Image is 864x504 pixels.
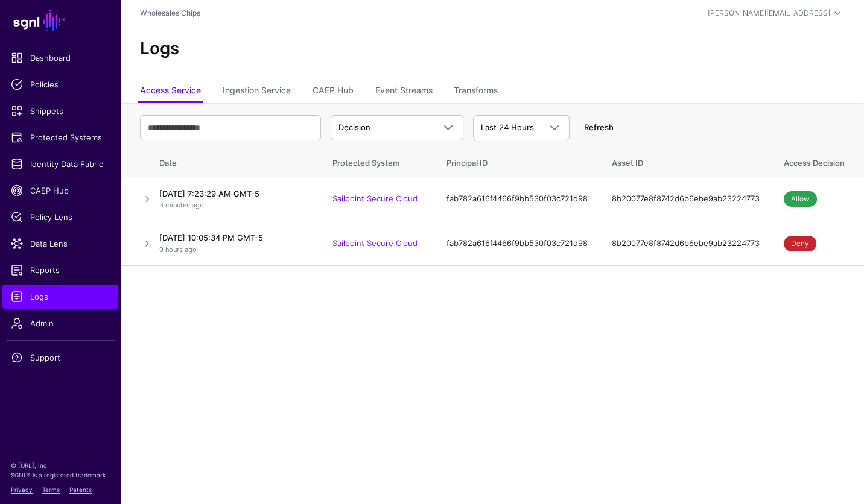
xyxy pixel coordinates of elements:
p: 3 minutes ago [159,200,308,210]
span: Data Lens [11,238,110,250]
h4: [DATE] 7:23:29 AM GMT-5 [159,188,308,199]
td: 8b20077e8f8742d6b6ebe9ab23224773 [600,221,772,266]
a: Policies [2,72,118,96]
td: 8b20077e8f8742d6b6ebe9ab23224773 [600,177,772,221]
a: CAEP Hub [2,178,118,203]
span: CAEP Hub [11,184,110,197]
h2: Logs [140,39,845,58]
span: Policies [11,78,110,90]
a: SGNL [7,7,113,34]
a: Data Lens [2,232,118,256]
a: Patents [69,486,92,493]
td: fab782a616f4466f9bb530f03c721d98 [434,177,600,221]
p: 9 hours ago [159,245,308,255]
a: CAEP Hub [313,80,354,103]
span: Identity Data Fabric [11,158,110,170]
a: Wholesales Chips [140,8,200,17]
span: Policy Lens [11,211,110,223]
span: Logs [11,291,110,303]
p: SGNL® is a registered trademark [11,470,110,480]
a: Refresh [584,122,614,132]
span: Protected Systems [11,131,110,143]
a: Privacy [11,486,33,493]
a: Terms [42,486,60,493]
a: Access Service [140,80,201,103]
a: Admin [2,311,118,335]
a: Transforms [454,80,498,103]
span: Allow [784,191,817,207]
td: fab782a616f4466f9bb530f03c721d98 [434,221,600,266]
h4: [DATE] 10:05:34 PM GMT-5 [159,232,308,243]
th: Access Decision [772,145,864,177]
span: Snippets [11,105,110,117]
a: Protected Systems [2,125,118,150]
a: Sailpoint Secure Cloud [332,238,418,248]
div: [PERSON_NAME][EMAIL_ADDRESS] [708,8,830,19]
a: Snippets [2,99,118,123]
span: Reports [11,264,110,276]
th: Date [154,145,320,177]
p: © [URL], Inc [11,461,110,470]
a: Identity Data Fabric [2,152,118,176]
a: Logs [2,285,118,309]
th: Protected System [320,145,434,177]
span: Dashboard [11,52,110,64]
a: Ingestion Service [223,80,291,103]
a: Dashboard [2,46,118,70]
th: Principal ID [434,145,600,177]
a: Policy Lens [2,205,118,229]
a: Event Streams [375,80,432,103]
span: Last 24 Hours [481,122,534,132]
a: Reports [2,258,118,282]
span: Decision [338,122,370,132]
th: Asset ID [600,145,772,177]
span: Deny [784,236,816,251]
span: Admin [11,317,110,329]
span: Support [11,351,110,364]
a: Sailpoint Secure Cloud [332,194,418,203]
